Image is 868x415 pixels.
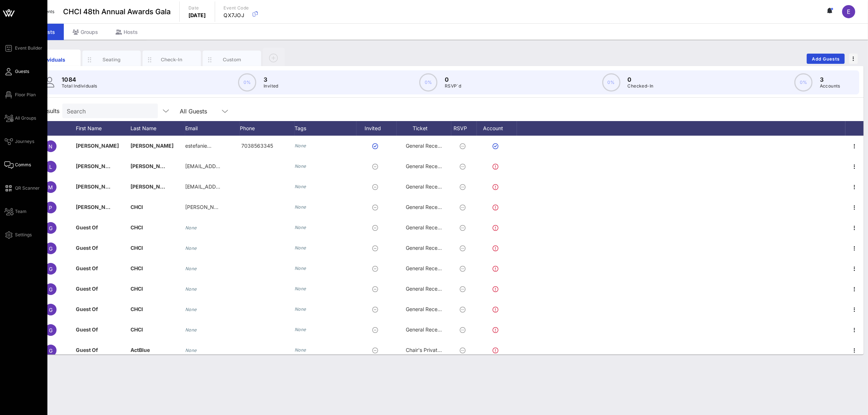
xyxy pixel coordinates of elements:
[811,56,840,62] span: Add Guests
[131,143,174,149] span: [PERSON_NAME]
[185,183,273,190] span: [EMAIL_ADDRESS][DOMAIN_NAME]
[4,230,32,239] a: Settings
[451,121,477,136] div: RSVP
[131,286,143,292] span: CHCI
[62,75,97,84] p: 1084
[49,143,53,150] span: N
[820,82,840,90] p: Accounts
[76,183,119,190] span: [PERSON_NAME]
[188,12,206,19] p: [DATE]
[76,121,131,136] div: First Name
[76,347,98,353] span: Guest Of
[295,347,306,353] i: None
[295,184,306,189] i: None
[628,82,654,90] p: Checked-In
[185,163,273,169] span: [EMAIL_ADDRESS][DOMAIN_NAME]
[185,307,197,312] i: None
[76,143,119,149] span: [PERSON_NAME]
[131,306,143,312] span: CHCI
[406,224,449,230] span: General Reception
[185,266,197,271] i: None
[295,163,306,169] i: None
[76,245,98,251] span: Guest Of
[406,265,449,271] span: General Reception
[4,184,40,193] a: QR Scanner
[49,307,52,313] span: G
[76,265,98,271] span: Guest Of
[35,56,68,63] div: Individuals
[131,204,143,210] span: CHCI
[62,82,97,90] p: Total Individuals
[96,56,128,63] div: Seating
[264,75,279,84] p: 3
[76,204,119,210] span: [PERSON_NAME]
[406,326,449,333] span: General Reception
[295,143,306,148] i: None
[131,121,185,136] div: Last Name
[185,121,240,136] div: Email
[76,224,98,230] span: Guest Of
[185,245,197,251] i: None
[49,327,52,333] span: G
[76,286,98,292] span: Guest Of
[295,306,306,312] i: None
[131,326,143,333] span: CHCI
[15,185,40,191] span: QR Scanner
[76,326,98,333] span: Guest Of
[406,204,449,210] span: General Reception
[185,136,211,156] p: estefanie…
[15,68,29,75] span: Guests
[49,266,52,272] span: G
[397,121,451,136] div: Ticket
[131,245,143,251] span: CHCI
[15,162,31,168] span: Comms
[15,232,32,238] span: Settings
[445,75,461,84] p: 0
[807,54,845,64] button: Add Guests
[406,286,449,292] span: General Reception
[4,207,27,216] a: Team
[185,348,197,353] i: None
[224,12,249,19] p: QX7JOJ
[49,225,52,231] span: G
[295,265,306,271] i: None
[224,4,249,12] p: Event Code
[76,306,98,312] span: Guest Of
[820,75,840,84] p: 3
[406,183,449,190] span: General Reception
[131,183,174,190] span: [PERSON_NAME]
[4,114,36,123] a: All Groups
[628,75,654,84] p: 0
[406,245,449,251] span: General Reception
[241,143,273,149] span: 7038563345
[357,121,397,136] div: Invited
[4,137,34,146] a: Journeys
[240,121,295,136] div: Phone
[49,348,52,354] span: G
[131,265,143,271] span: CHCI
[131,163,174,169] span: [PERSON_NAME]
[445,82,461,90] p: RSVP`d
[156,56,188,63] div: Check-In
[175,104,234,118] div: All Guests
[15,92,36,98] span: Floor Plan
[131,224,143,230] span: CHCI
[4,67,29,76] a: Guests
[185,286,197,292] i: None
[4,90,36,99] a: Floor Plan
[295,225,306,230] i: None
[49,205,52,211] span: P
[15,45,42,51] span: Event Builder
[406,347,466,353] span: Chair's Private Reception
[15,208,27,215] span: Team
[180,108,207,115] div: All Guests
[264,82,279,90] p: Invited
[847,8,851,15] span: E
[15,138,34,145] span: Journeys
[406,143,449,149] span: General Reception
[185,327,197,333] i: None
[295,204,306,210] i: None
[49,164,52,170] span: L
[49,286,52,292] span: G
[64,24,107,40] div: Groups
